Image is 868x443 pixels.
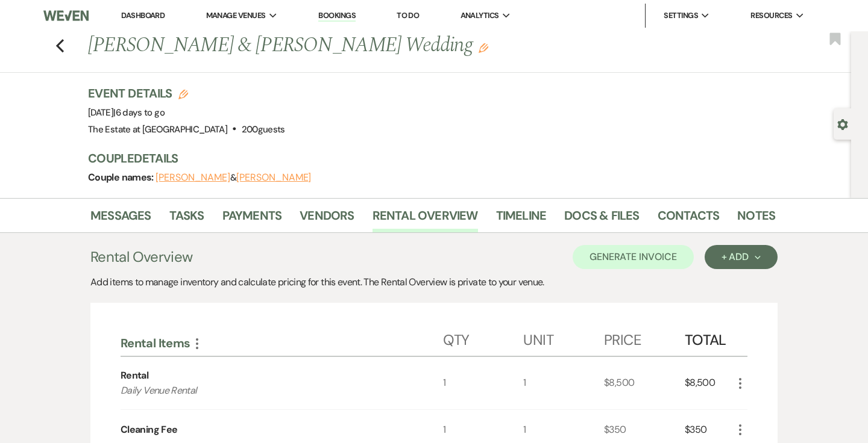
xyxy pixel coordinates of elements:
[242,123,285,135] span: 200 guests
[443,320,524,356] div: Qty
[523,357,604,410] div: 1
[88,31,628,60] h1: [PERSON_NAME] & [PERSON_NAME] Wedding
[461,10,499,22] span: Analytics
[88,123,227,135] span: The Estate at [GEOGRAPHIC_DATA]
[88,85,285,102] h3: Event Details
[236,173,311,182] button: [PERSON_NAME]
[685,357,733,410] div: $8,500
[121,383,410,398] p: Daily Venue Rental
[121,368,148,383] div: Rental
[664,10,698,22] span: Settings
[156,173,230,182] button: [PERSON_NAME]
[206,10,266,22] span: Manage Venues
[169,206,204,232] a: Tasks
[88,150,763,167] h3: Couple Details
[523,320,604,356] div: Unit
[604,357,685,410] div: $8,500
[722,252,761,262] div: + Add
[113,107,165,119] span: |
[121,423,177,437] div: Cleaning Fee
[750,10,792,22] span: Resources
[43,3,89,28] img: Weven Logo
[88,171,156,184] span: Couple names:
[121,10,165,20] a: Dashboard
[573,245,694,269] button: Generate Invoice
[373,206,478,232] a: Rental Overview
[658,206,720,232] a: Contacts
[564,206,639,232] a: Docs & Files
[90,246,192,268] h3: Rental Overview
[121,335,443,351] div: Rental Items
[479,42,488,53] button: Edit
[496,206,547,232] a: Timeline
[443,357,524,410] div: 1
[156,172,311,184] span: &
[90,206,151,232] a: Messages
[222,206,282,232] a: Payments
[397,10,419,20] a: To Do
[90,275,778,290] div: Add items to manage inventory and calculate pricing for this event. The Rental Overview is privat...
[705,245,778,269] button: + Add
[88,107,165,119] span: [DATE]
[837,118,848,129] button: Open lead details
[604,320,685,356] div: Price
[116,107,165,119] span: 6 days to go
[685,320,733,356] div: Total
[318,10,356,22] a: Bookings
[300,206,354,232] a: Vendors
[737,206,775,232] a: Notes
